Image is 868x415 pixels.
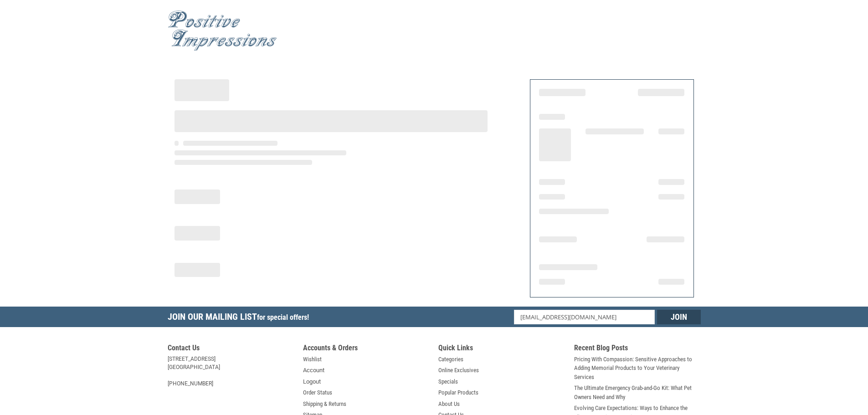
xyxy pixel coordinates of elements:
[303,377,321,386] a: Logout
[438,400,460,409] a: About Us
[574,355,701,382] a: Pricing With Compassion: Sensitive Approaches to Adding Memorial Products to Your Veterinary Serv...
[438,355,463,364] a: Categories
[303,355,322,364] a: Wishlist
[438,366,479,375] a: Online Exclusives
[168,343,294,355] h5: Contact Us
[168,10,277,51] img: Positive Impressions
[303,343,430,355] h5: Accounts & Orders
[303,400,346,409] a: Shipping & Returns
[168,307,313,330] h5: Join Our Mailing List
[574,384,701,401] a: The Ultimate Emergency Grab-and-Go Kit: What Pet Owners Need and Why
[303,388,332,397] a: Order Status
[574,343,701,355] h5: Recent Blog Posts
[438,343,565,355] h5: Quick Links
[438,377,458,386] a: Specials
[438,388,478,397] a: Popular Products
[303,366,324,375] a: Account
[257,313,309,322] span: for special offers!
[168,355,294,388] address: [STREET_ADDRESS] [GEOGRAPHIC_DATA] [PHONE_NUMBER]
[514,310,655,324] input: Email
[657,310,701,324] input: Join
